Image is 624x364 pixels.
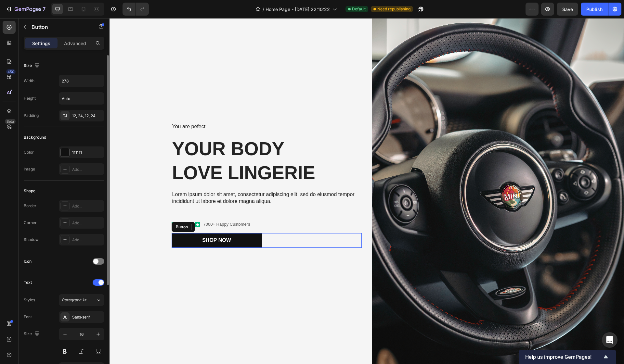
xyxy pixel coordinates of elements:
[352,6,366,12] span: Default
[32,40,50,47] p: Settings
[5,119,16,124] div: Beta
[62,297,86,303] span: Paragraph 1*
[581,3,608,16] button: Publish
[24,258,32,264] div: Icon
[24,220,37,226] div: Corner
[557,3,578,16] button: Save
[72,220,103,226] div: Add...
[24,280,32,285] div: Text
[43,5,45,13] p: 7
[602,332,617,348] div: Open Intercom Messenger
[3,3,48,16] button: 7
[110,18,624,364] iframe: Design area
[59,294,104,306] button: Paragraph 1*
[525,354,602,360] span: Help us improve GemPages!
[263,6,264,13] span: /
[24,237,39,243] div: Shadow
[266,6,330,13] span: Home Page - [DATE] 22:10:22
[24,188,35,194] div: Shape
[24,314,32,320] div: Font
[123,3,149,16] div: Undo/Redo
[24,113,39,119] div: Padding
[72,314,103,320] div: Sans-serif
[24,166,35,172] div: Image
[72,237,103,243] div: Add...
[72,150,103,156] div: 111111
[32,23,87,31] p: Button
[64,40,86,47] p: Advanced
[525,353,610,361] button: Show survey - Help us improve GemPages!
[72,203,103,209] div: Add...
[24,297,35,303] div: Styles
[24,95,36,101] div: Height
[24,78,34,84] div: Width
[59,75,104,87] input: Auto
[72,113,103,119] div: 12, 24, 12, 24
[24,134,46,140] div: Background
[24,203,36,209] div: Border
[377,6,410,12] span: Need republishing
[24,330,41,338] div: Size
[24,61,41,70] div: Size
[6,69,16,74] div: 450
[59,93,104,104] input: Auto
[24,149,34,155] div: Color
[72,167,103,172] div: Add...
[586,6,603,13] div: Publish
[562,6,573,12] span: Save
